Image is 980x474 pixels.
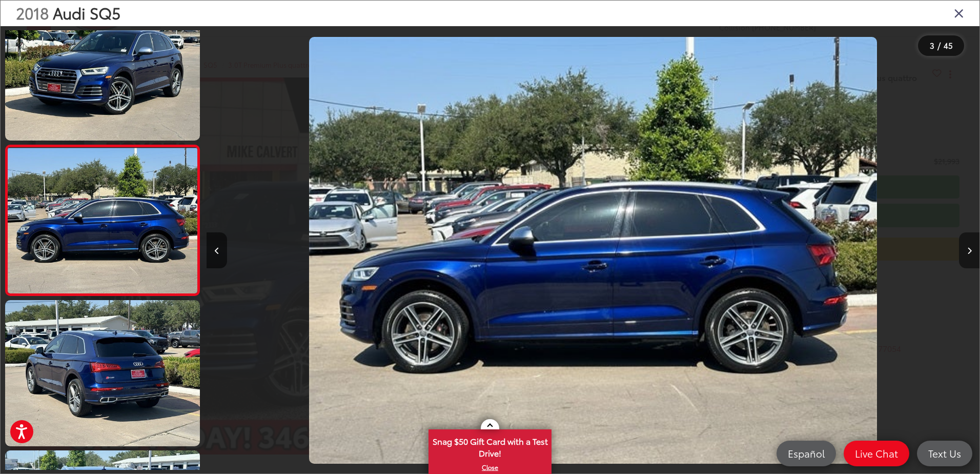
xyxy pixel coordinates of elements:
[53,2,120,24] span: Audi SQ5
[844,441,909,466] a: Live Chat
[430,430,550,462] span: Snag $50 Gift Card with a Test Drive!
[309,37,877,464] img: 2018 Audi SQ5 3.0T Premium Plus quattro
[923,447,966,460] span: Text Us
[3,299,202,448] img: 2018 Audi SQ5 3.0T Premium Plus quattro
[944,39,953,51] span: 45
[917,441,972,466] a: Text Us
[936,42,942,49] span: /
[850,447,903,460] span: Live Chat
[783,447,830,460] span: Español
[6,148,199,293] img: 2018 Audi SQ5 3.0T Premium Plus quattro
[207,37,979,464] div: 2018 Audi SQ5 3.0T Premium Plus quattro 2
[930,39,934,51] span: 3
[16,2,49,24] span: 2018
[207,232,227,268] button: Previous image
[959,232,979,268] button: Next image
[777,441,836,466] a: Español
[954,6,964,19] i: Close gallery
